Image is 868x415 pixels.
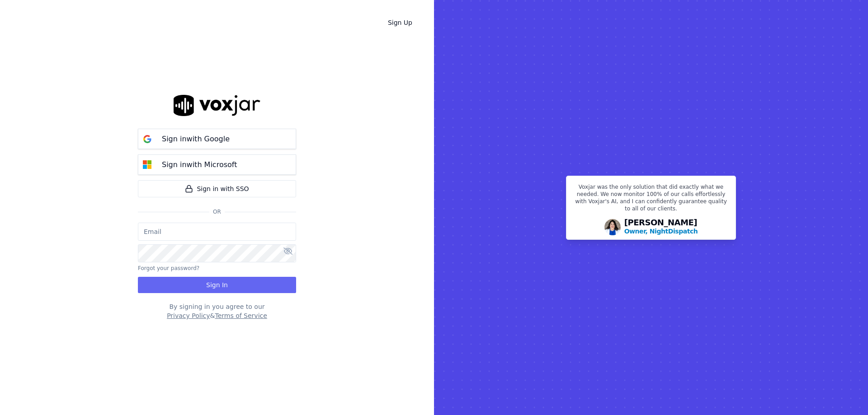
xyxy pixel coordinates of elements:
[174,95,260,116] img: logo
[138,277,296,293] button: Sign In
[138,130,156,148] img: google Sign in button
[167,311,210,320] button: Privacy Policy
[162,134,230,145] p: Sign in with Google
[604,219,621,235] img: Avatar
[138,302,296,320] div: By signing in you agree to our &
[215,311,267,320] button: Terms of Service
[138,265,199,272] button: Forgot your password?
[209,208,225,215] span: Or
[572,183,730,216] p: Voxjar was the only solution that did exactly what we needed. We now monitor 100% of our calls ef...
[138,180,296,197] a: Sign in with SSO
[138,154,296,175] button: Sign inwith Microsoft
[624,227,698,236] p: Owner, NightDispatch
[624,219,698,236] div: [PERSON_NAME]
[162,159,237,170] p: Sign in with Microsoft
[138,129,296,149] button: Sign inwith Google
[381,14,420,31] a: Sign Up
[138,156,156,174] img: microsoft Sign in button
[138,223,296,241] input: Email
